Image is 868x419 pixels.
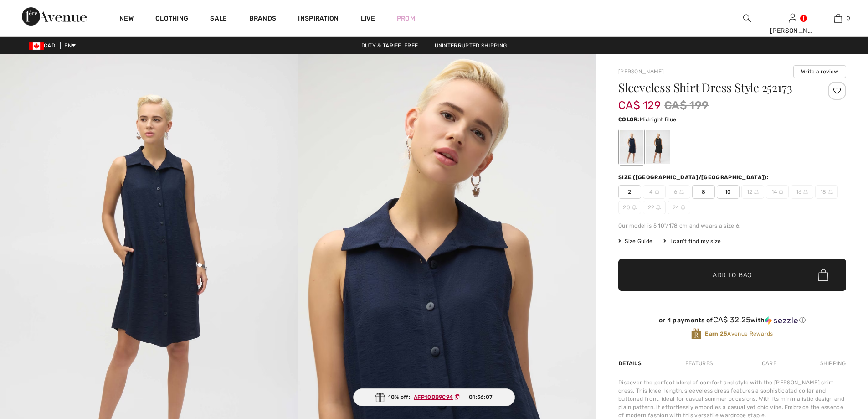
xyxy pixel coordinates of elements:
[361,14,375,23] a: Live
[632,205,637,210] img: ring-m.svg
[249,15,277,24] a: Brands
[789,14,796,22] a: Sign In
[375,393,385,402] img: Gift.svg
[119,15,134,24] a: New
[754,190,759,194] img: ring-m.svg
[646,130,670,164] div: Black
[353,388,515,406] div: 10% off:
[789,13,796,24] img: My Info
[663,237,721,245] div: I can't find my size
[791,185,813,199] span: 16
[618,222,846,230] div: Our model is 5'10"/178 cm and wears a size 6.
[618,116,640,123] span: Color:
[691,328,701,340] img: Avenue Rewards
[469,393,493,401] span: 01:56:07
[816,13,860,24] a: 0
[64,42,76,49] span: EN
[713,270,752,280] span: Add to Bag
[743,13,751,24] img: search the website
[803,190,808,194] img: ring-m.svg
[818,269,828,281] img: Bag.svg
[692,185,715,199] span: 8
[705,331,727,337] strong: Earn 25
[210,15,227,24] a: Sale
[705,330,773,338] span: Avenue Rewards
[643,201,666,214] span: 22
[741,185,764,199] span: 12
[678,355,720,372] div: Features
[847,14,850,22] span: 0
[668,201,690,214] span: 24
[29,42,59,49] span: CAD
[643,185,666,199] span: 4
[765,316,798,325] img: Sezzle
[618,316,846,325] div: or 4 payments of with
[618,68,664,75] a: [PERSON_NAME]
[618,201,641,214] span: 20
[656,205,661,210] img: ring-m.svg
[754,355,784,372] div: Care
[618,82,808,93] h1: Sleeveless Shirt Dress Style 252173
[397,14,415,23] a: Prom
[29,42,44,50] img: Canadian Dollar
[618,259,846,291] button: Add to Bag
[664,97,709,114] span: CA$ 199
[620,130,643,164] div: Midnight Blue
[155,15,188,24] a: Clothing
[770,26,815,36] div: [PERSON_NAME]
[834,13,842,24] img: My Bag
[640,116,677,123] span: Midnight Blue
[618,355,644,372] div: Details
[713,315,751,324] span: CA$ 32.25
[793,65,846,78] button: Write a review
[815,185,838,199] span: 18
[618,237,652,245] span: Size Guide
[766,185,789,199] span: 14
[298,15,339,24] span: Inspiration
[810,351,859,373] iframe: Opens a widget where you can chat to one of our agents
[618,316,846,328] div: or 4 payments ofCA$ 32.25withSezzle Click to learn more about Sezzle
[618,185,641,199] span: 2
[681,205,685,210] img: ring-m.svg
[668,185,690,199] span: 6
[414,394,453,400] ins: AFP10DB9C94
[779,190,783,194] img: ring-m.svg
[679,190,684,194] img: ring-m.svg
[828,190,833,194] img: ring-m.svg
[717,185,740,199] span: 10
[655,190,659,194] img: ring-m.svg
[22,7,87,26] img: 1ère Avenue
[618,173,770,181] div: Size ([GEOGRAPHIC_DATA]/[GEOGRAPHIC_DATA]):
[618,90,661,112] span: CA$ 129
